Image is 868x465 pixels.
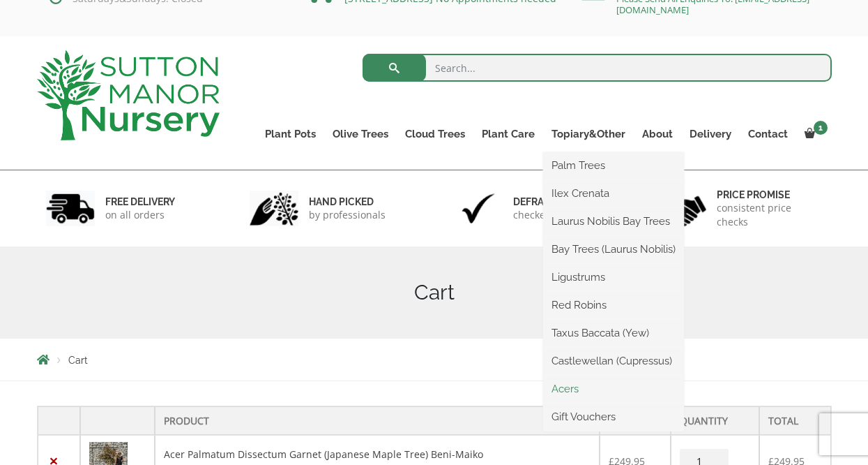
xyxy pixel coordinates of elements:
a: Plant Care [473,124,543,144]
h6: hand picked [309,195,386,208]
a: Bay Trees (Laurus Nobilis) [543,239,684,260]
input: Search... [363,54,832,82]
a: Delivery [681,124,740,144]
h1: Cart [37,280,832,305]
a: Taxus Baccata (Yew) [543,323,684,344]
a: Gift Vouchers [543,406,684,427]
a: Palm Trees [543,155,684,176]
p: by professionals [309,208,386,222]
a: Plant Pots [257,124,324,144]
a: Topiary&Other [543,124,634,144]
p: consistent price checks [717,201,823,229]
a: Castlewellan (Cupressus) [543,350,684,371]
img: logo [37,50,220,140]
h6: Price promise [717,189,823,201]
a: About [634,124,681,144]
a: Olive Trees [324,124,397,144]
img: 2.jpg [250,191,298,226]
h6: FREE DELIVERY [105,195,175,208]
a: Acer Palmatum Dissectum Garnet (Japanese Maple Tree) Beni-Maiko [164,448,483,461]
a: 1 [796,124,832,144]
a: Ilex Crenata [543,183,684,204]
p: on all orders [105,208,175,222]
th: Product [155,406,599,435]
img: 3.jpg [454,191,503,226]
span: 1 [814,121,828,135]
a: Ligustrums [543,267,684,288]
th: Quantity [671,406,759,435]
a: Red Robins [543,295,684,316]
img: 1.jpg [46,191,95,226]
a: Laurus Nobilis Bay Trees [543,211,684,232]
span: Cart [68,355,88,366]
p: checked & Licensed [513,208,605,222]
th: Total [759,406,831,435]
a: Cloud Trees [397,124,473,144]
a: Contact [740,124,796,144]
a: Acers [543,378,684,399]
nav: Breadcrumbs [37,354,832,365]
h6: Defra approved [513,195,605,208]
